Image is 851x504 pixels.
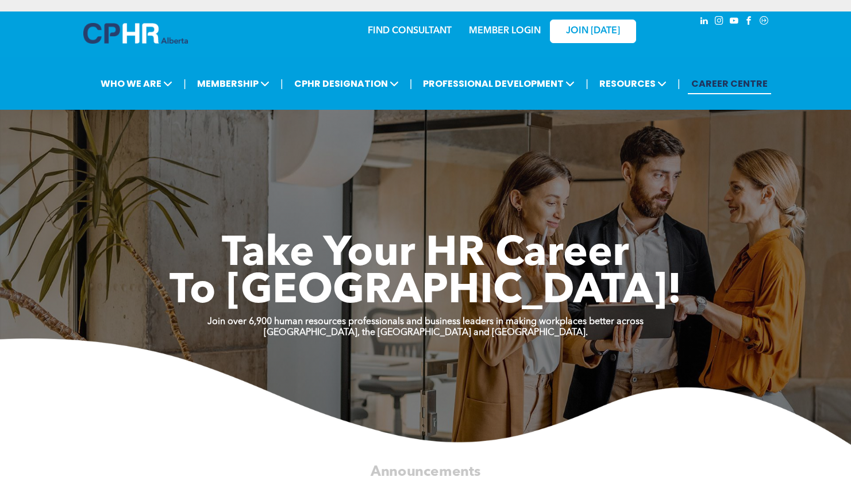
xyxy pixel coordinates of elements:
a: linkedin [698,14,711,30]
li: | [586,72,588,95]
span: CPHR DESIGNATION [291,73,402,94]
a: Social network [758,14,771,30]
a: instagram [713,14,726,30]
span: To [GEOGRAPHIC_DATA]! [170,271,682,313]
a: youtube [728,14,741,30]
span: Take Your HR Career [222,234,629,275]
span: PROFESSIONAL DEVELOPMENT [419,73,578,94]
span: Announcements [371,465,480,479]
li: | [280,72,283,95]
strong: [GEOGRAPHIC_DATA], the [GEOGRAPHIC_DATA] and [GEOGRAPHIC_DATA]. [264,328,588,337]
span: JOIN [DATE] [566,26,620,37]
span: RESOURCES [596,73,670,94]
li: | [410,72,413,95]
li: | [183,72,186,95]
span: WHO WE ARE [97,73,176,94]
img: A blue and white logo for cp alberta [83,23,188,44]
a: JOIN [DATE] [550,20,636,43]
a: CAREER CENTRE [688,73,771,94]
li: | [677,72,680,95]
a: MEMBER LOGIN [469,26,541,36]
a: FIND CONSULTANT [368,26,452,36]
span: MEMBERSHIP [194,73,273,94]
strong: Join over 6,900 human resources professionals and business leaders in making workplaces better ac... [207,317,644,326]
a: facebook [743,14,756,30]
